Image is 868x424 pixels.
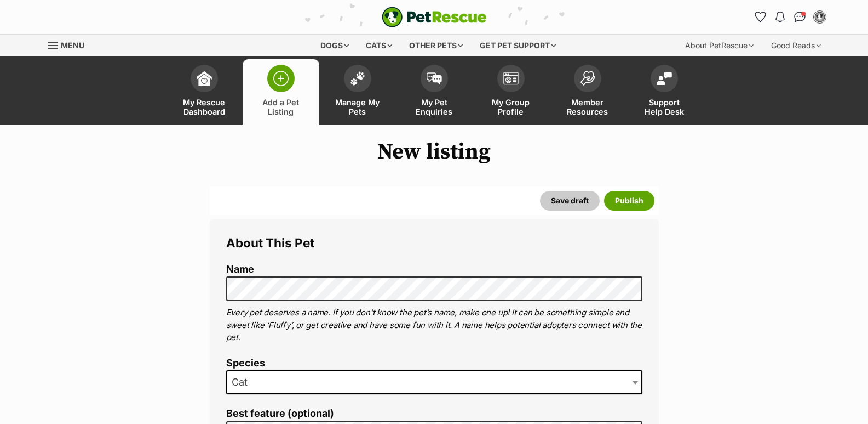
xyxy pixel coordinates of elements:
[61,41,84,50] span: Menu
[486,98,536,116] span: My Group Profile
[677,35,761,56] div: About PetRescue
[410,98,459,116] span: My Pet Enquiries
[580,71,595,86] img: member-resources-icon-8e73f808a243e03378d46382f2149f9095a855e16c252ad45f914b54edf8863c.svg
[473,59,549,125] a: My Group Profile
[752,8,769,26] a: Favourites
[226,264,642,275] label: Name
[319,59,396,125] a: Manage My Pets
[503,72,519,85] img: group-profile-icon-3fa3cf56718a62981997c0bc7e787c4b2cf8bcc04b72c1350f741eb67cf2f40e.svg
[226,408,642,420] label: Best feature (optional)
[752,8,829,26] ul: Account quick links
[226,370,642,394] span: Cat
[226,307,642,344] p: Every pet deserves a name. If you don’t know the pet’s name, make one up! It can be something sim...
[794,12,806,22] img: chat-41dd97257d64d25036548639549fe6c8038ab92f7586957e7f3b1b290dea8141.svg
[657,72,672,85] img: help-desk-icon-fdf02630f3aa405de69fd3d07c3f3aa587a6932b1a1747fa1d2bba05be0121f9.svg
[382,7,487,27] img: logo-e224e6f780fb5917bec1dbf3a21bbac754714ae5b6737aabdf751b685950b380.svg
[549,59,626,125] a: Member Resources
[811,8,829,26] button: My account
[640,98,689,116] span: Support Help Desk
[226,358,642,369] label: Species
[626,59,703,125] a: Support Help Desk
[382,7,487,27] a: PetRescue
[227,375,258,390] span: Cat
[256,98,306,116] span: Add a Pet Listing
[166,59,243,125] a: My Rescue Dashboard
[814,12,825,22] img: Maree Bransby profile pic
[273,71,289,86] img: add-pet-listing-icon-0afa8454b4691262ce3f59096e99ab1cd57d4a30225e0717b998d2c9b9846f56.svg
[333,98,382,116] span: Manage My Pets
[775,12,784,22] img: notifications-46538b983faf8c2785f20acdc204bb7945ddae34d4c08c2a6579f10ce5e182be.svg
[48,35,92,54] a: Menu
[604,191,654,211] button: Publish
[401,35,470,56] div: Other pets
[313,35,357,56] div: Dogs
[472,35,564,56] div: Get pet support
[540,191,600,211] button: Save draft
[427,72,442,84] img: pet-enquiries-icon-7e3ad2cf08bfb03b45e93fb7055b45f3efa6380592205ae92323e6603595dc1f.svg
[243,59,319,125] a: Add a Pet Listing
[791,8,809,26] a: Conversations
[350,71,365,86] img: manage-my-pets-icon-02211641906a0b7f246fdf0571729dbe1e7629f14944591b6c1af311fb30b64b.svg
[197,71,212,86] img: dashboard-icon-eb2f2d2d3e046f16d808141f083e7271f6b2e854fb5c12c21221c1fb7104beca.svg
[772,8,789,26] button: Notifications
[563,98,612,116] span: Member Resources
[180,98,229,116] span: My Rescue Dashboard
[226,235,314,250] span: About This Pet
[358,35,400,56] div: Cats
[763,35,829,56] div: Good Reads
[396,59,473,125] a: My Pet Enquiries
